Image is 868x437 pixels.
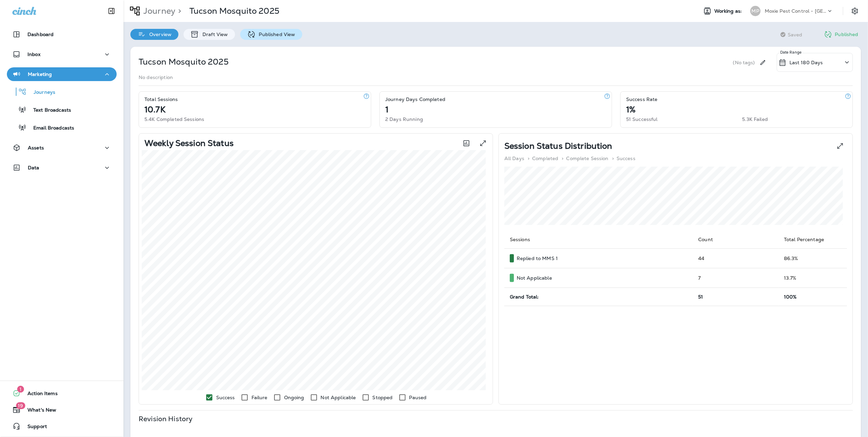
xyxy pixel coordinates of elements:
[144,141,234,146] p: Weekly Session Status
[756,53,769,72] div: Edit
[459,136,473,150] button: Toggle between session count and session percentage
[7,141,117,155] button: Assets
[780,49,802,55] p: Date Range
[617,156,635,161] p: Success
[385,107,388,112] p: 1
[693,268,778,288] td: 7
[7,67,117,81] button: Marketing
[7,403,117,417] button: 19What's New
[251,395,268,400] p: Failure
[7,85,117,99] button: Journeys
[784,294,797,300] span: 100%
[742,116,768,122] p: 5.3K Failed
[528,156,529,161] p: >
[517,275,552,281] p: Not Applicable
[626,97,658,102] p: Success Rate
[17,386,24,393] span: 1
[216,395,235,400] p: Success
[626,116,658,122] p: 51 Successful
[385,97,445,102] p: Journey Days Completed
[28,71,52,77] p: Marketing
[612,156,614,161] p: >
[566,156,609,161] p: Complete Session
[141,6,175,16] p: Journey
[385,116,423,122] p: 2 Days Running
[504,231,693,249] th: Sessions
[139,75,173,80] p: No description
[7,419,117,433] button: Support
[733,60,755,65] p: (No tags)
[146,32,172,37] p: Overview
[626,107,635,112] p: 1%
[532,156,558,161] p: Completed
[504,143,612,149] p: Session Status Distribution
[750,6,761,16] div: MP
[714,8,743,14] span: Working as:
[788,32,802,37] span: Saved
[175,6,181,16] p: >
[284,395,304,400] p: Ongoing
[21,424,47,432] span: Support
[21,407,56,415] span: What's New
[28,165,39,170] p: Data
[189,6,279,16] p: Tucson Mosquito 2025
[373,395,393,400] p: Stopped
[562,156,564,161] p: >
[504,156,524,161] p: All Days
[144,97,178,102] p: Total Sessions
[510,294,539,300] span: Grand Total:
[835,32,858,37] p: Published
[7,27,117,41] button: Dashboard
[27,52,40,57] p: Inbox
[27,32,54,37] p: Dashboard
[26,125,74,132] p: Email Broadcasts
[144,107,165,112] p: 10.7K
[28,145,44,150] p: Assets
[321,395,356,400] p: Not Applicable
[778,231,847,249] th: Total Percentage
[7,120,117,135] button: Email Broadcasts
[144,116,204,122] p: 5.4K Completed Sessions
[765,8,826,14] p: Moxie Pest Control - [GEOGRAPHIC_DATA]
[778,249,847,268] td: 86.3 %
[778,268,847,288] td: 13.7 %
[139,56,228,67] p: Tucson Mosquito 2025
[7,161,117,175] button: Data
[16,402,25,409] span: 19
[7,102,117,117] button: Text Broadcasts
[199,32,228,37] p: Draft View
[102,4,121,18] button: Collapse Sidebar
[7,47,117,61] button: Inbox
[693,249,778,268] td: 44
[27,89,55,96] p: Journeys
[849,5,861,17] button: Settings
[26,107,71,114] p: Text Broadcasts
[833,139,847,153] button: View Pie expanded to full screen
[256,32,295,37] p: Published View
[139,416,192,422] p: Revision History
[476,136,490,150] button: View graph expanded to full screen
[517,256,558,261] p: Replied to MMS 1
[693,231,778,249] th: Count
[789,60,823,65] p: Last 180 Days
[7,386,117,400] button: 1Action Items
[409,395,427,400] p: Paused
[698,294,703,300] span: 51
[21,391,58,399] span: Action Items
